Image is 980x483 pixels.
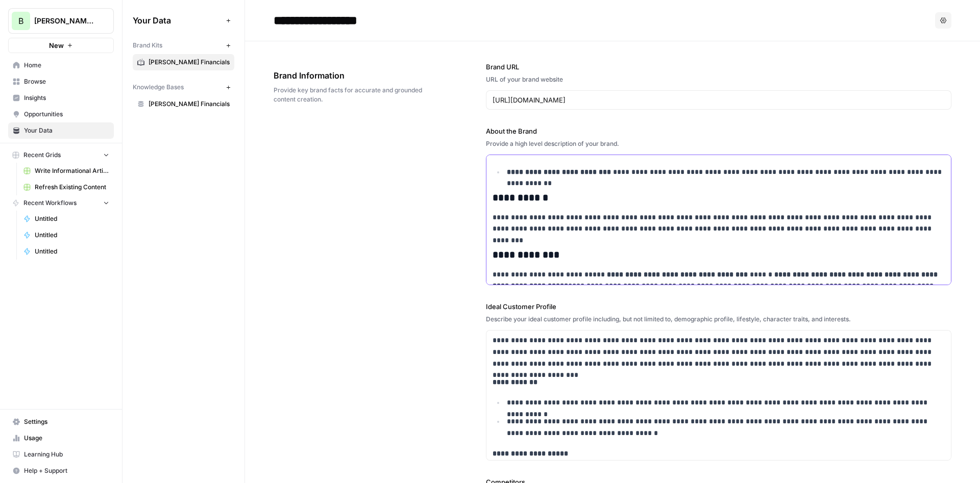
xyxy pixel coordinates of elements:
span: Opportunities [24,110,109,119]
span: Write Informational Article (1) [35,166,109,175]
a: Refresh Existing Content [19,179,114,195]
a: Untitled [19,211,114,227]
a: Usage [8,430,114,446]
span: Untitled [35,231,109,240]
span: Brand Information [274,69,429,82]
label: Ideal Customer Profile [486,301,951,312]
button: Recent Grids [8,147,114,163]
span: Brand Kits [133,41,162,50]
a: Untitled [19,243,114,260]
div: Provide a high level description of your brand. [486,139,951,148]
button: New [8,38,114,53]
span: Recent Workflows [23,198,77,208]
span: Provide key brand facts for accurate and grounded content creation. [274,86,429,104]
span: Untitled [35,214,109,223]
a: Untitled [19,227,114,243]
span: [PERSON_NAME] Financials [149,99,230,109]
button: Recent Workflows [8,195,114,211]
span: Usage [24,434,109,443]
span: Help + Support [24,466,109,475]
a: [PERSON_NAME] Financials [133,96,234,112]
span: Home [24,61,109,70]
a: Write Informational Article (1) [19,163,114,179]
span: Refresh Existing Content [35,183,109,192]
span: Learning Hub [24,450,109,459]
a: Learning Hub [8,446,114,463]
a: Insights [8,90,114,106]
span: Knowledge Bases [133,83,184,92]
a: Home [8,57,114,73]
a: Opportunities [8,106,114,122]
a: Browse [8,73,114,90]
span: Insights [24,93,109,103]
a: Settings [8,414,114,430]
button: Workspace: Bennett Financials [8,8,114,34]
input: www.sundaysoccer.com [493,95,945,105]
a: [PERSON_NAME] Financials [133,54,234,70]
span: [PERSON_NAME] Financials [34,16,96,26]
span: Your Data [133,14,222,27]
div: Describe your ideal customer profile including, but not limited to, demographic profile, lifestyl... [486,315,951,324]
span: New [49,40,64,50]
span: Your Data [24,126,109,135]
label: Brand URL [486,62,951,72]
span: Settings [24,417,109,426]
span: [PERSON_NAME] Financials [149,58,230,67]
a: Your Data [8,122,114,139]
span: Recent Grids [23,150,61,160]
span: B [18,15,23,27]
label: About the Brand [486,126,951,136]
button: Help + Support [8,463,114,479]
div: URL of your brand website [486,75,951,84]
span: Browse [24,77,109,86]
span: Untitled [35,247,109,256]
